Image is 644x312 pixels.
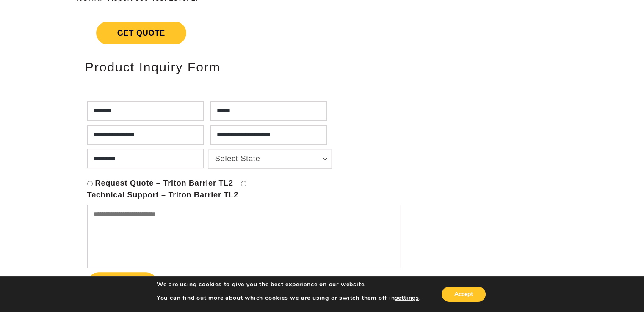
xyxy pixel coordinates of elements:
[85,60,398,74] h2: Product Inquiry Form
[395,294,419,302] button: settings
[96,22,186,44] span: Get Quote
[77,11,406,55] a: Get Quote
[87,190,238,200] label: Technical Support – Triton Barrier TL2
[95,178,233,188] label: Request Quote – Triton Barrier TL2
[215,153,316,164] span: Select State
[442,287,486,302] button: Accept
[157,294,421,302] p: You can find out more about which cookies we are using or switch them off in .
[87,272,158,295] button: Submit
[208,149,332,168] a: Select State
[157,281,421,288] p: We are using cookies to give you the best experience on our website.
